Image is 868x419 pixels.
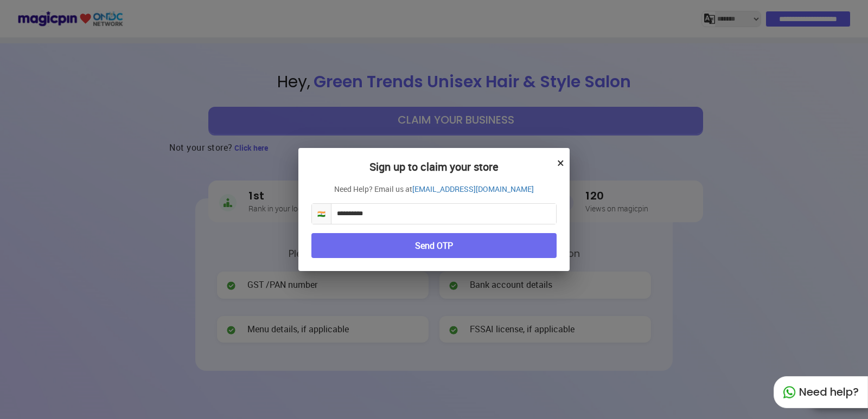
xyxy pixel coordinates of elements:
img: whatapp_green.7240e66a.svg [783,386,796,399]
div: Need help? [774,376,868,408]
h2: Sign up to claim your store [311,161,557,184]
button: × [557,153,564,172]
a: [EMAIL_ADDRESS][DOMAIN_NAME] [412,184,534,195]
p: Need Help? Email us at [311,184,557,195]
button: Send OTP [311,233,557,259]
span: 🇮🇳 [312,204,331,224]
